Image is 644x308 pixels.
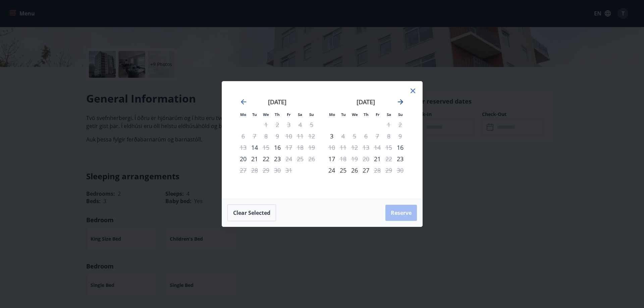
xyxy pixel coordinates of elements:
[309,112,314,117] small: Su
[260,153,272,165] div: 22
[326,153,337,165] div: 17
[287,112,290,117] small: Fr
[349,142,360,153] td: Not available. Wednesday, November 12, 2025
[337,142,349,153] td: Not available. Tuesday, November 11, 2025
[249,142,260,153] td: Choose Tuesday, October 14, 2025 as your check-in date. It’s available.
[383,142,394,153] td: Not available. Saturday, November 15, 2025
[272,130,283,142] td: Not available. Thursday, October 9, 2025
[283,130,294,142] td: Not available. Friday, October 10, 2025
[237,130,249,142] td: Not available. Monday, October 6, 2025
[394,153,406,165] div: Only check in available
[383,153,394,165] div: Only check out available
[364,112,369,117] small: Th
[337,165,349,176] td: Choose Tuesday, November 25, 2025 as your check-in date. It’s available.
[326,130,337,142] td: Choose Monday, November 3, 2025 as your check-in date. It’s available.
[260,142,272,153] div: Only check out available
[268,98,286,106] strong: [DATE]
[283,142,294,153] td: Not available. Friday, October 17, 2025
[272,153,283,165] td: Choose Thursday, October 23, 2025 as your check-in date. It’s available.
[394,130,406,142] td: Not available. Sunday, November 9, 2025
[360,142,372,153] td: Not available. Thursday, November 13, 2025
[306,119,317,130] td: Not available. Sunday, October 5, 2025
[337,130,349,142] td: Not available. Tuesday, November 4, 2025
[337,153,349,165] div: Only check out available
[306,142,317,153] td: Not available. Sunday, October 19, 2025
[237,153,249,165] td: Choose Monday, October 20, 2025 as your check-in date. It’s available.
[306,153,317,165] td: Not available. Sunday, October 26, 2025
[272,119,283,130] td: Not available. Thursday, October 2, 2025
[230,89,414,191] div: Calendar
[337,130,349,142] div: Only check out available
[237,153,249,165] div: Only check in available
[294,142,306,153] td: Not available. Saturday, October 18, 2025
[283,153,294,165] div: Only check out available
[394,153,406,165] td: Choose Sunday, November 23, 2025 as your check-in date. It’s available.
[249,153,260,165] td: Choose Tuesday, October 21, 2025 as your check-in date. It’s available.
[383,119,394,130] td: Not available. Saturday, November 1, 2025
[387,112,391,117] small: Sa
[376,112,379,117] small: Fr
[349,165,360,176] div: 26
[283,153,294,165] td: Not available. Friday, October 24, 2025
[252,112,257,117] small: Tu
[260,165,272,176] td: Not available. Wednesday, October 29, 2025
[341,112,346,117] small: Tu
[227,204,276,221] button: Clear selected
[326,130,337,142] div: Only check in available
[326,165,337,176] div: 24
[383,130,394,142] td: Not available. Saturday, November 8, 2025
[372,165,383,176] div: Only check out available
[272,142,283,153] td: Choose Thursday, October 16, 2025 as your check-in date. It’s available.
[349,165,360,176] td: Choose Wednesday, November 26, 2025 as your check-in date. It’s available.
[383,165,394,176] td: Not available. Saturday, November 29, 2025
[249,165,260,176] td: Not available. Tuesday, October 28, 2025
[349,130,360,142] td: Not available. Wednesday, November 5, 2025
[398,112,403,117] small: Su
[396,98,405,106] div: Move forward to switch to the next month.
[349,153,360,165] td: Not available. Wednesday, November 19, 2025
[394,142,406,153] td: Choose Sunday, November 16, 2025 as your check-in date. It’s available.
[360,165,372,176] td: Choose Thursday, November 27, 2025 as your check-in date. It’s available.
[240,112,246,117] small: Mo
[337,153,349,165] td: Not available. Tuesday, November 18, 2025
[249,153,260,165] div: 21
[372,130,383,142] td: Not available. Friday, November 7, 2025
[283,142,294,153] div: Only check out available
[272,142,283,153] div: Only check in available
[294,153,306,165] td: Not available. Saturday, October 25, 2025
[372,153,383,165] td: Choose Friday, November 21, 2025 as your check-in date. It’s available.
[326,165,337,176] td: Choose Monday, November 24, 2025 as your check-in date. It’s available.
[237,142,249,153] td: Not available. Monday, October 13, 2025
[372,165,383,176] td: Not available. Friday, November 28, 2025
[272,153,283,165] div: 23
[272,165,283,176] td: Not available. Thursday, October 30, 2025
[275,112,280,117] small: Th
[383,153,394,165] td: Not available. Saturday, November 22, 2025
[372,142,383,153] td: Not available. Friday, November 14, 2025
[263,112,269,117] small: We
[360,165,372,176] div: 27
[306,130,317,142] td: Not available. Sunday, October 12, 2025
[237,165,249,176] td: Not available. Monday, October 27, 2025
[372,153,383,165] div: Only check in available
[294,130,306,142] td: Not available. Saturday, October 11, 2025
[260,153,272,165] td: Choose Wednesday, October 22, 2025 as your check-in date. It’s available.
[326,142,337,153] td: Not available. Monday, November 10, 2025
[294,119,306,130] td: Not available. Saturday, October 4, 2025
[298,112,302,117] small: Sa
[360,153,372,165] td: Not available. Thursday, November 20, 2025
[283,119,294,130] td: Not available. Friday, October 3, 2025
[352,112,358,117] small: We
[337,165,349,176] div: 25
[394,142,406,153] div: Only check in available
[249,130,260,142] td: Not available. Tuesday, October 7, 2025
[249,142,260,153] div: Only check in available
[394,165,406,176] td: Not available. Sunday, November 30, 2025
[260,130,272,142] td: Not available. Wednesday, October 8, 2025
[326,153,337,165] td: Choose Monday, November 17, 2025 as your check-in date. It’s available.
[260,119,272,130] td: Not available. Wednesday, October 1, 2025
[394,119,406,130] td: Not available. Sunday, November 2, 2025
[329,112,335,117] small: Mo
[239,98,248,106] div: Move backward to switch to the previous month.
[283,165,294,176] td: Not available. Friday, October 31, 2025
